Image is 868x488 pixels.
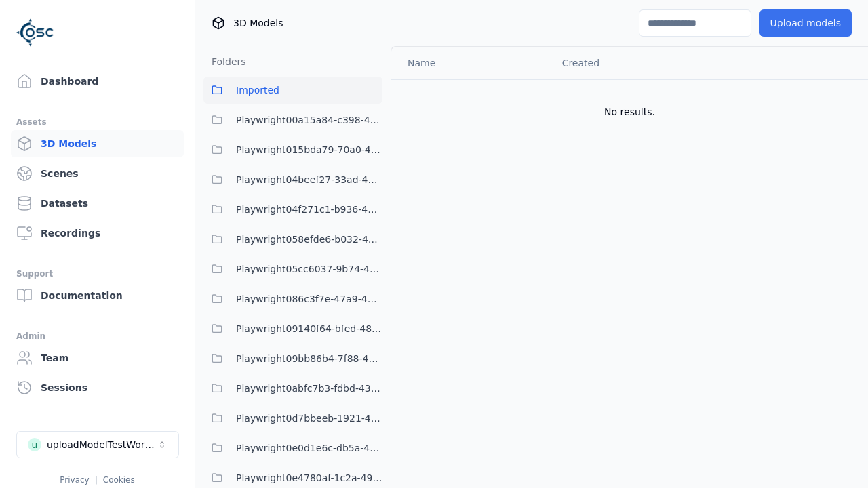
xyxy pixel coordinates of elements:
[203,375,382,402] button: Playwright0abfc7b3-fdbd-438a-9097-bdc709c88d01
[236,231,382,247] span: Playwright058efde6-b032-4363-91b7-49175d678812
[60,475,89,485] a: Privacy
[203,345,382,372] button: Playwright09bb86b4-7f88-4a8f-8ea8-a4c9412c995e
[16,114,178,130] div: Assets
[16,328,178,344] div: Admin
[203,315,382,342] button: Playwright09140f64-bfed-4894-9ae1-f5b1e6c36039
[203,256,382,283] button: Playwright05cc6037-9b74-4704-86c6-3ffabbdece83
[11,220,184,247] a: Recordings
[236,350,382,367] span: Playwright09bb86b4-7f88-4a8f-8ea8-a4c9412c995e
[236,410,382,426] span: Playwright0d7bbeeb-1921-41c6-b931-af810e4ce19a
[236,470,382,486] span: Playwright0e4780af-1c2a-492e-901c-6880da17528a
[95,475,98,485] span: |
[203,226,382,253] button: Playwright058efde6-b032-4363-91b7-49175d678812
[236,142,382,158] span: Playwright015bda79-70a0-409c-99cb-1511bab16c94
[391,47,551,79] th: Name
[11,282,184,309] a: Documentation
[236,440,382,456] span: Playwright0e0d1e6c-db5a-4244-b424-632341d2c1b4
[28,438,41,451] div: u
[203,136,382,163] button: Playwright015bda79-70a0-409c-99cb-1511bab16c94
[11,160,184,187] a: Scenes
[236,291,382,307] span: Playwright086c3f7e-47a9-4b40-930e-6daa73f464cc
[551,47,715,79] th: Created
[236,261,382,277] span: Playwright05cc6037-9b74-4704-86c6-3ffabbdece83
[16,14,54,52] img: Logo
[11,374,184,401] a: Sessions
[236,201,382,218] span: Playwright04f271c1-b936-458c-b5f6-36ca6337f11a
[203,106,382,134] button: Playwright00a15a84-c398-4ef4-9da8-38c036397b1e
[16,431,179,458] button: Select a workspace
[236,380,382,396] span: Playwright0abfc7b3-fdbd-438a-9097-bdc709c88d01
[203,55,246,68] h3: Folders
[16,266,178,282] div: Support
[236,112,382,128] span: Playwright00a15a84-c398-4ef4-9da8-38c036397b1e
[203,166,382,193] button: Playwright04beef27-33ad-4b39-a7ba-e3ff045e7193
[11,190,184,217] a: Datasets
[203,196,382,223] button: Playwright04f271c1-b936-458c-b5f6-36ca6337f11a
[236,82,279,98] span: Imported
[203,77,382,104] button: Imported
[11,68,184,95] a: Dashboard
[236,171,382,188] span: Playwright04beef27-33ad-4b39-a7ba-e3ff045e7193
[47,438,157,451] div: uploadModelTestWorkspace
[233,16,283,30] span: 3D Models
[203,434,382,462] button: Playwright0e0d1e6c-db5a-4244-b424-632341d2c1b4
[391,79,868,144] td: No results.
[11,130,184,157] a: 3D Models
[759,9,852,37] button: Upload models
[11,344,184,371] a: Team
[236,321,382,337] span: Playwright09140f64-bfed-4894-9ae1-f5b1e6c36039
[103,475,135,485] a: Cookies
[203,285,382,312] button: Playwright086c3f7e-47a9-4b40-930e-6daa73f464cc
[203,405,382,432] button: Playwright0d7bbeeb-1921-41c6-b931-af810e4ce19a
